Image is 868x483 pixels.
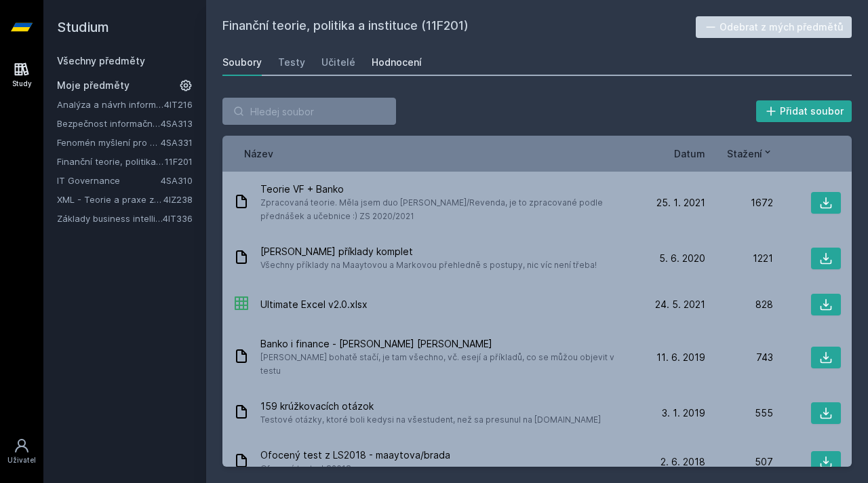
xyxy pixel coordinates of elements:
div: 1672 [705,196,773,210]
button: Datum [674,147,705,161]
span: Ofocený test z LS2018 - maaytova/brada [260,448,450,462]
span: Stažení [727,147,762,161]
a: 4SA310 [161,175,193,186]
div: Study [12,79,32,89]
span: [PERSON_NAME] příklady komplet [260,245,597,258]
a: Fenomén myšlení pro manažery [57,136,161,149]
span: 5. 6. 2020 [659,252,705,265]
a: Základy business intelligence [57,212,163,225]
a: 4SA331 [161,137,193,148]
a: Analýza a návrh informačních systémů [57,98,164,111]
span: 159 krúžkovacích otázok [260,400,601,413]
span: Banko i finance - [PERSON_NAME] [PERSON_NAME] [260,337,632,351]
a: IT Governance [57,174,161,187]
button: Stažení [727,147,773,161]
a: Study [3,54,41,96]
span: Všechny příklady na Maaytovou a Markovou přehledně s postupy, nic víc není třeba! [260,258,597,272]
a: Všechny předměty [57,55,145,66]
a: 11F201 [165,156,193,167]
div: Hodnocení [372,56,422,69]
a: Testy [278,49,305,76]
button: Název [244,147,273,161]
a: Uživatel [3,431,41,472]
div: Uživatel [7,455,36,465]
span: Testové otázky, ktoré boli kedysi na všestudent, než sa presunul na [DOMAIN_NAME] [260,413,601,427]
span: 25. 1. 2021 [656,196,705,210]
a: Finanční teorie, politika a instituce [57,155,165,168]
span: Ofocený test z LS2018 [260,462,450,476]
div: Testy [278,56,305,69]
h2: Finanční teorie, politika a instituce (11F201) [222,16,696,38]
a: 4IT336 [163,213,193,224]
button: Přidat soubor [756,100,852,122]
div: 1221 [705,252,773,265]
a: Soubory [222,49,262,76]
span: Ultimate Excel v2.0.xlsx [260,298,368,311]
div: Učitelé [321,56,355,69]
span: 11. 6. 2019 [656,351,705,364]
input: Hledej soubor [222,98,396,125]
div: 743 [705,351,773,364]
a: Hodnocení [372,49,422,76]
a: 4IT216 [164,99,193,110]
div: 828 [705,298,773,311]
div: 555 [705,406,773,420]
div: Soubory [222,56,262,69]
span: Moje předměty [57,79,130,92]
a: 4IZ238 [163,194,193,205]
span: 2. 6. 2018 [660,455,705,469]
a: 4SA313 [161,118,193,129]
span: Teorie VF + Banko [260,182,632,196]
span: 3. 1. 2019 [662,406,705,420]
div: 507 [705,455,773,469]
a: XML - Teorie a praxe značkovacích jazyků [57,193,163,206]
button: Odebrat z mých předmětů [696,16,852,38]
div: XLSX [233,295,250,315]
span: Zpracovaná teorie. Měla jsem duo [PERSON_NAME]/Revenda, je to zpracované podle přednášek a učebni... [260,196,632,223]
a: Bezpečnost informačních systémů [57,117,161,130]
a: Učitelé [321,49,355,76]
span: 24. 5. 2021 [655,298,705,311]
span: [PERSON_NAME] bohatě stačí, je tam všechno, vč. esejí a příkladů, co se můžou objevit v testu [260,351,632,378]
